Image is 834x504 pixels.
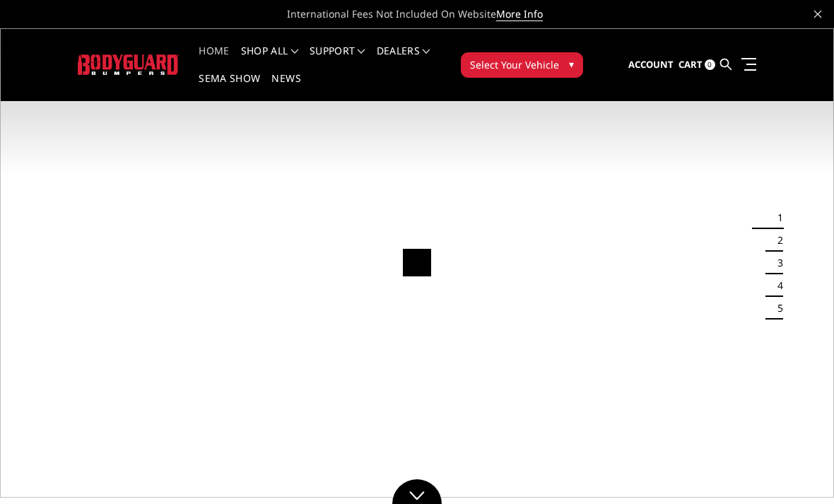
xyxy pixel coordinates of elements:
button: Select Your Vehicle [461,52,583,78]
a: SEMA Show [199,74,260,101]
button: 1 of 5 [769,206,783,229]
span: ▾ [569,57,574,71]
button: 3 of 5 [769,252,783,274]
a: More Info [496,7,543,21]
button: 4 of 5 [769,274,783,297]
a: Support [310,46,365,74]
button: 2 of 5 [769,229,783,252]
span: 0 [705,59,715,70]
a: Home [199,46,229,74]
img: BODYGUARD BUMPERS [78,54,179,74]
a: Dealers [377,46,430,74]
button: 5 of 5 [769,297,783,320]
a: Cart 0 [679,46,715,84]
a: Account [628,46,674,84]
a: shop all [241,46,298,74]
a: News [271,74,300,101]
span: Account [628,58,674,71]
a: Click to Down [392,479,442,504]
span: Select Your Vehicle [470,57,559,72]
span: Cart [679,58,703,71]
